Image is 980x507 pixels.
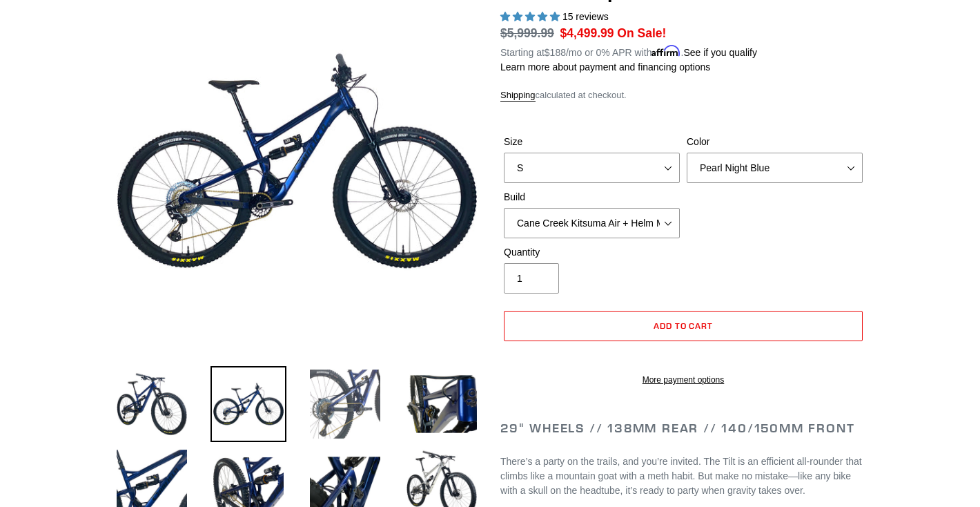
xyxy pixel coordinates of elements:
[687,135,863,149] label: Color
[562,11,609,22] span: 15 reviews
[500,90,536,102] a: Shipping
[504,135,680,149] label: Size
[404,366,480,442] img: Load image into Gallery viewer, TILT - Complete Bike
[504,374,863,386] a: More payment options
[651,45,680,57] span: Affirm
[500,26,554,40] s: $5,999.99
[504,311,863,341] button: Add to cart
[683,47,757,58] a: See if you qualify - Learn more about Affirm Financing (opens in modal)
[210,366,286,442] img: Load image into Gallery viewer, TILT - Complete Bike
[654,321,714,331] span: Add to cart
[500,61,710,73] a: Learn more about payment and financing options
[504,190,680,204] label: Build
[617,24,666,42] span: On Sale!
[500,11,562,22] span: 5.00 stars
[307,366,383,442] img: Load image into Gallery viewer, TILT - Complete Bike
[504,245,680,260] label: Quantity
[560,26,614,40] span: $4,499.99
[500,421,866,436] h2: 29" Wheels // 138mm Rear // 140/150mm Front
[500,42,757,60] p: Starting at /mo or 0% APR with .
[500,88,866,102] div: calculated at checkout.
[545,47,566,58] span: $188
[500,455,866,498] p: There’s a party on the trails, and you’re invited. The Tilt is an efficient all-rounder that clim...
[114,366,190,442] img: Load image into Gallery viewer, TILT - Complete Bike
